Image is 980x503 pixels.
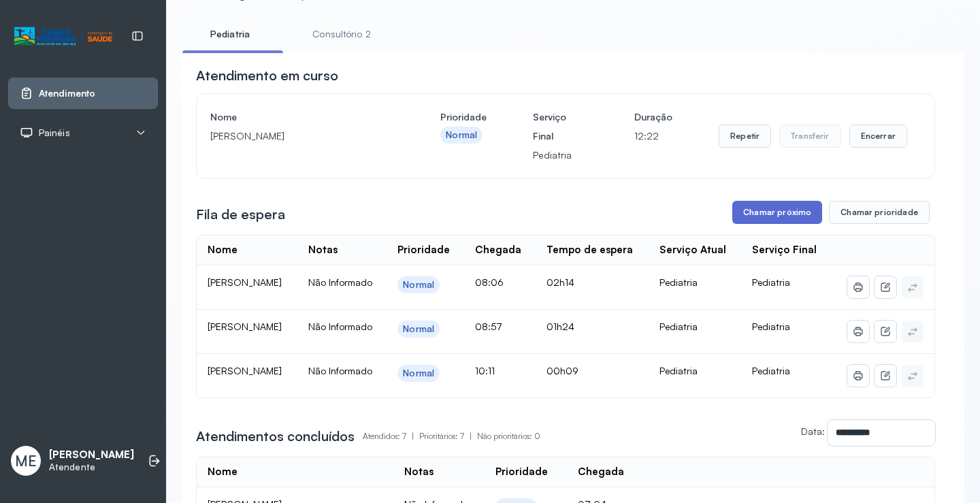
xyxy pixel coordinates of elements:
[308,244,338,257] div: Notas
[659,244,726,257] div: Serviço Atual
[208,365,282,376] span: [PERSON_NAME]
[546,276,574,288] span: 02h14
[208,244,238,257] div: Nome
[403,323,434,335] div: Normal
[752,276,790,288] span: Pediatria
[719,125,771,148] button: Repetir
[196,205,285,224] h3: Fila de espera
[477,427,540,446] p: Não prioritários: 0
[397,244,450,257] div: Prioridade
[182,23,278,46] a: Pediatria
[732,201,822,224] button: Chamar próximo
[196,66,338,85] h3: Atendimento em curso
[475,321,502,332] span: 08:57
[634,108,672,127] h4: Duração
[363,427,419,446] p: Atendidos: 7
[39,88,95,99] span: Atendimento
[446,129,477,141] div: Normal
[829,201,930,224] button: Chamar prioridade
[495,466,548,478] div: Prioridade
[634,127,672,146] p: 12:22
[210,108,394,127] h4: Nome
[533,146,588,165] p: Pediatria
[440,108,487,127] h4: Prioridade
[419,427,477,446] p: Prioritários: 7
[475,244,521,257] div: Chegada
[475,365,495,376] span: 10:11
[801,425,825,437] label: Data:
[412,431,414,441] span: |
[752,244,817,257] div: Serviço Final
[196,427,355,446] h3: Atendimentos concluídos
[49,449,134,461] p: [PERSON_NAME]
[208,466,238,478] div: Nome
[294,23,389,46] a: Consultório 2
[659,321,730,333] div: Pediatria
[308,321,372,332] span: Não Informado
[403,368,434,379] div: Normal
[752,365,790,376] span: Pediatria
[49,461,134,473] p: Atendente
[849,125,907,148] button: Encerrar
[208,276,282,288] span: [PERSON_NAME]
[546,244,633,257] div: Tempo de espera
[308,365,372,376] span: Não Informado
[404,466,434,478] div: Notas
[546,365,578,376] span: 00h09
[470,431,472,441] span: |
[752,321,790,332] span: Pediatria
[20,86,146,100] a: Atendimento
[475,276,504,288] span: 08:06
[210,127,394,146] p: [PERSON_NAME]
[659,276,730,289] div: Pediatria
[533,108,588,146] h4: Serviço Final
[578,466,624,478] div: Chegada
[779,125,841,148] button: Transferir
[208,321,282,332] span: [PERSON_NAME]
[659,365,730,377] div: Pediatria
[39,127,70,139] span: Painéis
[14,25,112,48] img: Logotipo do estabelecimento
[546,321,574,332] span: 01h24
[403,279,434,291] div: Normal
[308,276,372,288] span: Não Informado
